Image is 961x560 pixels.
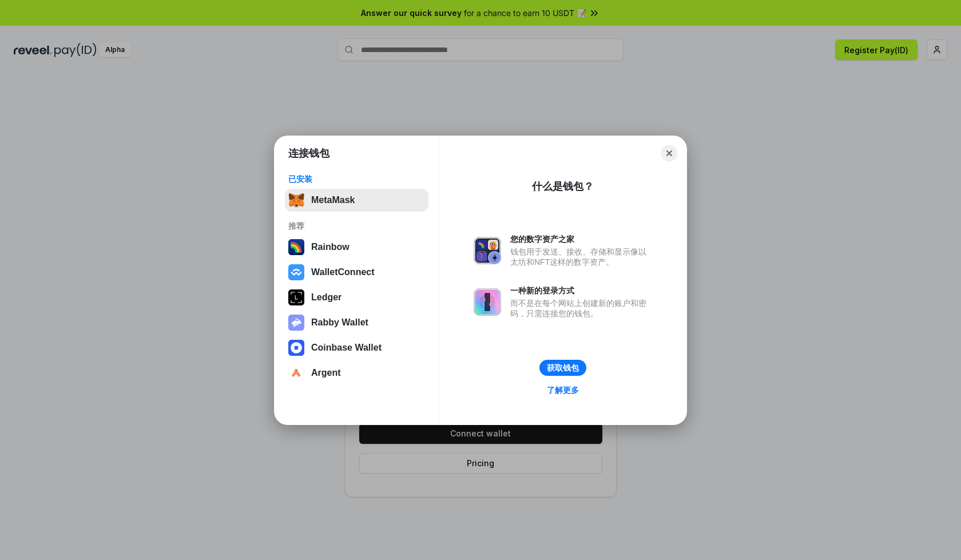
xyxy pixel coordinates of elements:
[288,340,304,356] img: svg+xml,%3Csvg%20width%3D%2228%22%20height%3D%2228%22%20viewBox%3D%220%200%2028%2028%22%20fill%3D...
[288,221,425,231] div: 推荐
[311,343,382,353] div: Coinbase Wallet
[285,189,428,212] button: MetaMask
[285,286,428,309] button: Ledger
[288,365,304,381] img: svg+xml,%3Csvg%20width%3D%2228%22%20height%3D%2228%22%20viewBox%3D%220%200%2028%2028%22%20fill%3D...
[285,311,428,334] button: Rabby Wallet
[474,237,501,264] img: svg+xml,%3Csvg%20xmlns%3D%22http%3A%2F%2Fwww.w3.org%2F2000%2Fsvg%22%20fill%3D%22none%22%20viewBox...
[285,336,428,359] button: Coinbase Wallet
[288,264,304,280] img: svg+xml,%3Csvg%20width%3D%2228%22%20height%3D%2228%22%20viewBox%3D%220%200%2028%2028%22%20fill%3D...
[311,195,355,205] div: MetaMask
[547,363,579,373] div: 获取钱包
[311,317,368,328] div: Rabby Wallet
[288,315,304,331] img: svg+xml,%3Csvg%20xmlns%3D%22http%3A%2F%2Fwww.w3.org%2F2000%2Fsvg%22%20fill%3D%22none%22%20viewBox...
[311,368,341,378] div: Argent
[510,234,652,244] div: 您的数字资产之家
[285,261,428,284] button: WalletConnect
[311,292,341,303] div: Ledger
[311,267,375,277] div: WalletConnect
[474,288,501,316] img: svg+xml,%3Csvg%20xmlns%3D%22http%3A%2F%2Fwww.w3.org%2F2000%2Fsvg%22%20fill%3D%22none%22%20viewBox...
[540,383,586,398] a: 了解更多
[311,242,350,252] div: Rainbow
[532,180,594,193] div: 什么是钱包？
[288,174,425,184] div: 已安装
[288,289,304,305] img: svg+xml,%3Csvg%20xmlns%3D%22http%3A%2F%2Fwww.w3.org%2F2000%2Fsvg%22%20width%3D%2228%22%20height%3...
[510,298,652,319] div: 而不是在每个网站上创建新的账户和密码，只需连接您的钱包。
[288,146,329,160] h1: 连接钱包
[510,247,652,267] div: 钱包用于发送、接收、存储和显示像以太坊和NFT这样的数字资产。
[661,145,677,161] button: Close
[285,362,428,384] button: Argent
[539,360,586,376] button: 获取钱包
[547,385,579,395] div: 了解更多
[288,239,304,255] img: svg+xml,%3Csvg%20width%3D%22120%22%20height%3D%22120%22%20viewBox%3D%220%200%20120%20120%22%20fil...
[285,236,428,259] button: Rainbow
[510,285,652,296] div: 一种新的登录方式
[288,192,304,208] img: svg+xml,%3Csvg%20fill%3D%22none%22%20height%3D%2233%22%20viewBox%3D%220%200%2035%2033%22%20width%...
